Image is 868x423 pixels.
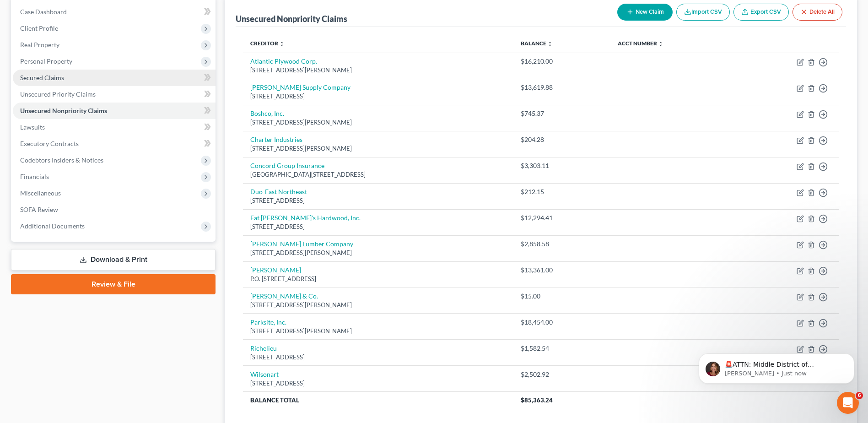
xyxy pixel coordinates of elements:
[11,274,216,294] a: Review & File
[20,156,103,164] span: Codebtors Insiders & Notices
[547,41,553,47] i: unfold_more
[250,344,277,352] a: Richelieu
[250,162,324,169] a: Concord Group Insurance
[250,57,317,65] a: Atlantic Plywood Corp.
[250,266,301,274] a: [PERSON_NAME]
[250,188,307,195] a: Duo-Fast Northeast
[250,214,361,222] a: Fat [PERSON_NAME]'s Hardwood, Inc.
[658,41,663,47] i: unfold_more
[250,222,506,231] div: [STREET_ADDRESS]
[13,103,216,119] a: Unsecured Nonpriority Claims
[685,334,868,398] iframe: Intercom notifications message
[521,109,603,118] div: $745.37
[793,4,842,21] button: Delete All
[521,266,603,275] div: $13,361.00
[250,370,279,378] a: Wilsonart
[837,392,859,414] iframe: Intercom live chat
[521,40,553,47] a: Balance unfold_more
[250,301,506,309] div: [STREET_ADDRESS][PERSON_NAME]
[618,40,663,47] a: Acct Number unfold_more
[521,187,603,196] div: $212.15
[20,24,58,32] span: Client Profile
[20,173,49,180] span: Financials
[250,292,318,300] a: [PERSON_NAME] & Co.
[11,249,216,271] a: Download & Print
[521,396,553,404] span: $85,363.24
[250,83,350,91] a: [PERSON_NAME] Supply Company
[13,201,216,218] a: SOFA Review
[856,392,863,399] span: 6
[250,136,302,143] a: Charter Industries
[733,4,789,21] a: Export CSV
[20,41,59,49] span: Real Property
[250,275,506,283] div: P.O. [STREET_ADDRESS]
[250,353,506,362] div: [STREET_ADDRESS]
[676,4,730,21] button: Import CSV
[250,327,506,336] div: [STREET_ADDRESS][PERSON_NAME]
[521,292,603,301] div: $15.00
[250,318,286,326] a: Parksite, Inc.
[250,379,506,388] div: [STREET_ADDRESS]
[250,66,506,75] div: [STREET_ADDRESS][PERSON_NAME]
[20,57,72,65] span: Personal Property
[20,123,45,131] span: Lawsuits
[250,118,506,127] div: [STREET_ADDRESS][PERSON_NAME]
[250,249,506,257] div: [STREET_ADDRESS][PERSON_NAME]
[279,41,285,47] i: unfold_more
[250,109,284,117] a: Boshco, Inc.
[250,144,506,153] div: [STREET_ADDRESS][PERSON_NAME]
[236,13,347,24] div: Unsecured Nonpriority Claims
[250,240,353,248] a: [PERSON_NAME] Lumber Company
[13,70,216,86] a: Secured Claims
[521,213,603,222] div: $12,294.41
[250,170,506,179] div: [GEOGRAPHIC_DATA][STREET_ADDRESS]
[20,8,67,16] span: Case Dashboard
[250,40,285,47] a: Creditor unfold_more
[13,4,216,20] a: Case Dashboard
[521,344,603,353] div: $1,582.54
[521,161,603,170] div: $3,303.11
[243,392,513,408] th: Balance Total
[617,4,673,21] button: New Claim
[521,318,603,327] div: $18,454.00
[521,57,603,66] div: $16,210.00
[20,140,79,147] span: Executory Contracts
[521,370,603,379] div: $2,502.92
[521,239,603,249] div: $2,858.58
[20,189,61,197] span: Miscellaneous
[250,92,506,101] div: [STREET_ADDRESS]
[20,74,64,81] span: Secured Claims
[521,83,603,92] div: $13,619.88
[13,86,216,103] a: Unsecured Priority Claims
[20,90,96,98] span: Unsecured Priority Claims
[13,119,216,136] a: Lawsuits
[20,222,85,230] span: Additional Documents
[20,206,58,213] span: SOFA Review
[250,196,506,205] div: [STREET_ADDRESS]
[20,107,107,114] span: Unsecured Nonpriority Claims
[521,135,603,144] div: $204.28
[13,136,216,152] a: Executory Contracts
